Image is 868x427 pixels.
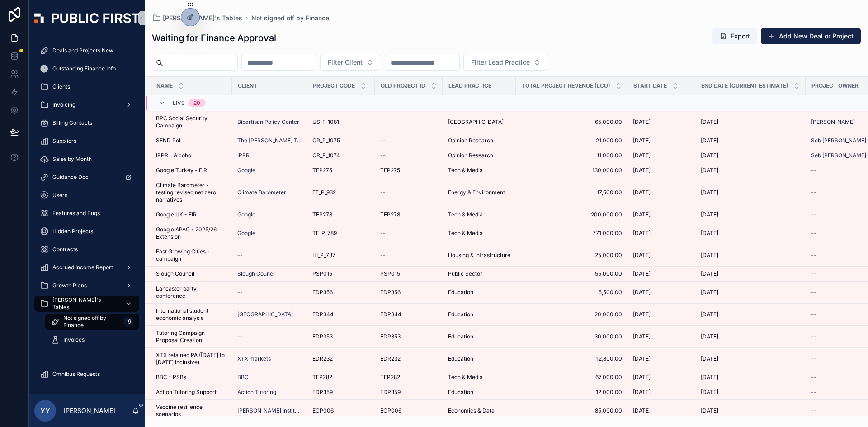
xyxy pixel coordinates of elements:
a: 130,000.00 [521,167,622,174]
span: -- [237,252,243,259]
a: BPC Social Security Campaign [156,115,226,129]
a: -- [811,355,868,362]
a: Google [237,230,302,237]
button: Select Button [320,54,381,71]
span: [GEOGRAPHIC_DATA] [448,118,504,126]
a: Climate Barometer [237,189,286,196]
span: Users [52,192,67,199]
a: -- [811,333,868,340]
a: TEP275 [380,167,437,174]
a: -- [811,230,868,237]
a: Tech & Media [448,167,510,174]
span: -- [811,311,816,318]
a: International student economic analysis [156,307,226,322]
span: Bipartisan Policy Center [237,118,299,126]
span: Opinion Research [448,137,493,144]
span: [DATE] [633,152,651,159]
span: -- [811,270,816,277]
a: TEP278 [380,211,437,218]
a: XTX retained PA ([DATE] to [DATE] inclusive) [156,352,226,366]
span: -- [811,289,816,296]
a: Housing & Infrastructure [448,252,510,259]
span: HI_P_737 [312,252,335,259]
a: 12,800.00 [521,355,622,362]
span: Suppliers [52,137,76,145]
a: -- [380,252,437,259]
a: Fast Growing Cities - campaign [156,248,226,263]
span: Tech & Media [448,211,483,218]
a: [GEOGRAPHIC_DATA] [448,118,510,126]
a: -- [811,252,868,259]
a: Google UK - EIR [156,211,226,218]
span: TEP275 [380,167,400,174]
span: [DATE] [633,270,651,277]
a: [DATE] [701,152,800,159]
a: -- [811,167,868,174]
a: [DATE] [701,189,800,196]
span: [DATE] [701,189,718,196]
span: [DATE] [633,211,651,218]
a: XTX markets [237,355,302,362]
a: Tutoring Campaign Proposal Creation [156,329,226,344]
span: Clients [52,83,70,90]
a: 55,000.00 [521,270,622,277]
a: TEP275 [312,167,369,174]
span: 21,000.00 [521,137,622,144]
span: PSP015 [312,270,332,277]
a: EDP356 [380,289,437,296]
span: -- [811,333,816,340]
span: [DATE] [633,167,651,174]
span: Google [237,211,255,218]
span: [DATE] [701,355,718,362]
a: Clients [34,79,139,95]
span: Guidance Doc [52,174,89,181]
a: Add New Deal or Project [761,28,861,44]
span: Climate Barometer - testing revised net zero narratives [156,182,226,203]
span: [DATE] [633,289,651,296]
a: [DATE] [701,311,800,318]
span: Billing Contacts [52,119,92,127]
span: [DATE] [701,311,718,318]
a: BBC - PSBs [156,374,226,381]
span: [DATE] [633,355,651,362]
span: Energy & Environment [448,189,505,196]
span: [DATE] [701,270,718,277]
a: XTX markets [237,355,271,362]
a: TEP278 [312,211,369,218]
span: 20,000.00 [521,311,622,318]
a: IPPR [237,152,250,159]
span: -- [380,230,386,237]
span: EDR232 [380,355,401,362]
span: Education [448,311,473,318]
a: Google [237,167,302,174]
a: [DATE] [633,167,690,174]
a: [DATE] [701,289,800,296]
a: Users [34,187,139,203]
span: Public Sector [448,270,482,277]
a: The [PERSON_NAME] Trust [237,137,302,144]
span: Omnibus Requests [52,371,100,378]
span: -- [380,189,386,196]
span: Google [237,230,255,237]
span: Google Turkey - EIR [156,167,207,174]
a: TE_P_789 [312,230,369,237]
a: OR_P_1075 [312,137,369,144]
a: [PERSON_NAME] [811,118,868,126]
span: [DATE] [701,333,718,340]
span: [DATE] [633,118,651,126]
a: [DATE] [633,311,690,318]
a: Sales by Month [34,151,139,167]
span: Google UK - EIR [156,211,197,218]
a: Slough Council [237,270,302,277]
span: [DATE] [701,118,718,126]
span: TE_P_789 [312,230,337,237]
a: Outstanding Finance Info [34,61,139,77]
a: 11,000.00 [521,152,622,159]
a: 17,500.00 [521,189,622,196]
span: PSP015 [380,270,400,277]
